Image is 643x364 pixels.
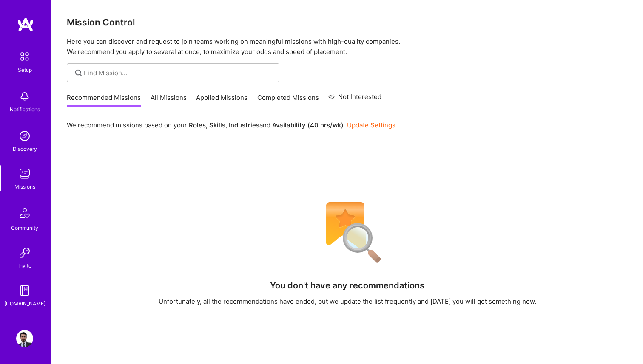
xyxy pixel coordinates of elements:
h4: You don't have any recommendations [270,280,424,291]
a: Not Interested [328,92,381,107]
img: logo [17,17,34,32]
i: icon SearchGrey [74,68,83,78]
p: We recommend missions based on your , , and . [67,121,395,130]
div: Setup [18,65,32,74]
div: Invite [18,261,31,270]
img: Invite [16,244,33,261]
div: Notifications [10,105,40,114]
a: All Missions [151,93,187,107]
img: bell [16,88,33,105]
b: Roles [189,121,206,129]
a: Recommended Missions [67,93,141,107]
b: Industries [229,121,259,129]
img: No Results [311,197,384,269]
img: setup [16,48,34,65]
img: discovery [16,127,33,144]
a: User Avatar [14,330,35,347]
div: Community [11,223,38,232]
img: User Avatar [16,330,33,347]
div: Missions [14,182,35,191]
p: Here you can discover and request to join teams working on meaningful missions with high-quality ... [67,37,628,57]
a: Applied Missions [196,93,248,107]
div: Discovery [13,144,37,153]
div: Unfortunately, all the recommendations have ended, but we update the list frequently and [DATE] y... [159,297,536,306]
h3: Mission Control [67,17,628,28]
input: Find Mission... [84,68,273,77]
b: Availability (40 hrs/wk) [272,121,344,129]
img: teamwork [16,165,33,182]
img: guide book [16,282,33,299]
a: Completed Missions [257,93,319,107]
b: Skills [209,121,225,129]
a: Update Settings [347,121,395,129]
img: Community [14,203,35,223]
div: [DOMAIN_NAME] [4,299,46,308]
